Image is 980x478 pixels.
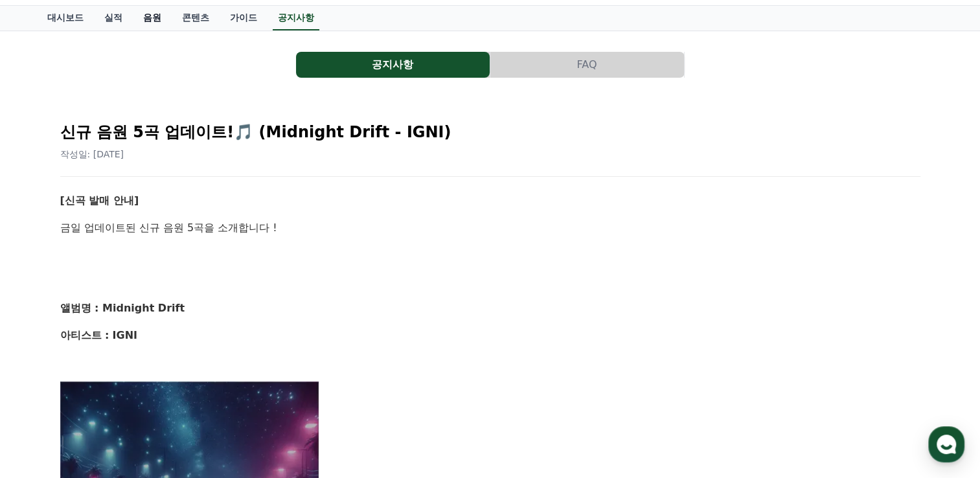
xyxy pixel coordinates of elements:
a: 음원 [133,6,172,30]
span: 작성일: [DATE] [60,149,124,159]
p: 금일 업데이트된 신규 음원 5곡을 소개합니다 ! [60,220,920,236]
a: 대시보드 [37,6,94,30]
span: 홈 [41,390,49,400]
a: 홈 [4,370,85,403]
strong: 앨범명 : Midnight Drift [60,302,185,314]
a: 설정 [167,370,249,403]
a: 대화 [85,370,167,403]
a: 실적 [94,6,133,30]
a: 공지사항 [273,6,319,30]
a: 공지사항 [296,52,490,78]
strong: 아티스트 : [60,329,109,341]
strong: IGNI [113,329,137,341]
a: FAQ [490,52,685,78]
h2: 신규 음원 5곡 업데이트!🎵 (Midnight Drift - IGNI) [60,122,920,142]
a: 가이드 [220,6,268,30]
span: 설정 [200,390,216,400]
span: 대화 [119,391,134,401]
button: FAQ [490,52,684,78]
button: 공지사항 [296,52,490,78]
a: 콘텐츠 [172,6,220,30]
strong: [신곡 발매 안내] [60,194,139,207]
